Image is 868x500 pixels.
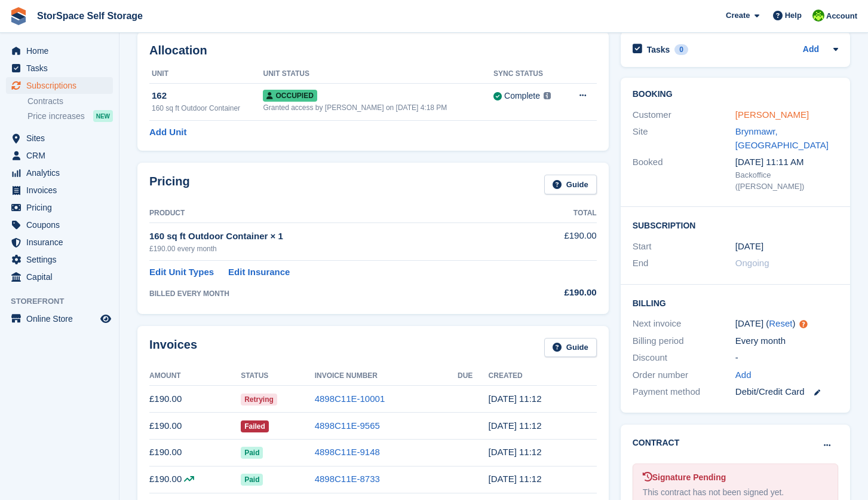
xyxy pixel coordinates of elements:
[149,386,241,413] td: £190.00
[241,474,263,486] span: Paid
[803,43,819,57] a: Add
[458,367,489,386] th: Due
[149,243,513,254] div: £190.00 every month
[735,109,809,120] a: [PERSON_NAME]
[99,312,113,326] a: Preview store
[26,182,98,199] span: Invoices
[315,394,385,404] a: 4898C11E-10001
[633,90,838,99] h2: Booking
[26,199,98,216] span: Pricing
[6,182,113,199] a: menu
[315,474,380,484] a: 4898C11E-8733
[26,310,98,327] span: Online Store
[263,90,317,102] span: Occupied
[228,266,290,279] a: Edit Insurance
[26,60,98,77] span: Tasks
[489,447,542,457] time: 2025-06-20 10:12:16 UTC
[27,96,113,107] a: Contracts
[149,65,263,84] th: Unit
[735,258,769,268] span: Ongoing
[633,385,735,399] div: Payment method
[513,204,596,223] th: Total
[6,234,113,251] a: menu
[6,77,113,94] a: menu
[489,367,597,386] th: Created
[27,109,113,123] a: Price increases NEW
[493,65,565,84] th: Sync Status
[769,318,792,328] a: Reset
[735,126,829,150] a: Brynmawr, [GEOGRAPHIC_DATA]
[735,368,752,382] a: Add
[489,474,542,484] time: 2025-05-20 10:12:39 UTC
[6,251,113,268] a: menu
[241,367,315,386] th: Status
[544,338,597,358] a: Guide
[149,175,190,194] h2: Pricing
[633,297,838,309] h2: Billing
[735,385,838,399] div: Debit/Credit Card
[489,420,542,431] time: 2025-07-20 10:12:34 UTC
[241,420,269,432] span: Failed
[643,471,828,484] div: Signature Pending
[735,156,838,169] div: [DATE] 11:11 AM
[26,269,98,285] span: Capital
[633,257,735,270] div: End
[633,219,838,231] h2: Subscription
[633,125,735,152] div: Site
[6,130,113,147] a: menu
[633,317,735,331] div: Next invoice
[149,367,241,386] th: Amount
[633,368,735,382] div: Order number
[544,175,597,194] a: Guide
[735,317,838,331] div: [DATE] ( )
[633,334,735,348] div: Billing period
[513,286,596,300] div: £190.00
[513,222,596,260] td: £190.00
[674,44,688,55] div: 0
[10,7,27,25] img: stora-icon-8386f47178a22dfd0bd8f6a31ec36ba5ce8667c1dd55bd0f319d3a0aa187defe.svg
[489,394,542,404] time: 2025-08-20 10:12:02 UTC
[6,147,113,164] a: menu
[26,42,98,59] span: Home
[152,103,263,114] div: 160 sq ft Outdoor Container
[6,199,113,216] a: menu
[6,310,113,327] a: menu
[633,351,735,365] div: Discount
[149,126,186,139] a: Add Unit
[735,240,763,254] time: 2024-08-20 00:00:00 UTC
[26,217,98,233] span: Coupons
[6,217,113,233] a: menu
[93,110,113,122] div: NEW
[263,65,493,84] th: Unit Status
[263,102,493,113] div: Granted access by [PERSON_NAME] on [DATE] 4:18 PM
[798,319,809,330] div: Tooltip anchor
[544,92,551,99] img: icon-info-grey-7440780725fd019a000dd9b08b2336e03edf1995a4989e88bcd33f0948082b44.svg
[149,44,597,57] h2: Allocation
[785,10,802,22] span: Help
[633,108,735,122] div: Customer
[6,60,113,77] a: menu
[149,338,197,358] h2: Invoices
[647,44,670,55] h2: Tasks
[32,6,148,26] a: StorSpace Self Storage
[6,269,113,285] a: menu
[633,240,735,254] div: Start
[633,156,735,193] div: Booked
[149,266,214,279] a: Edit Unit Types
[735,351,838,365] div: -
[726,10,750,22] span: Create
[26,164,98,181] span: Analytics
[149,230,513,243] div: 160 sq ft Outdoor Container × 1
[735,169,838,193] div: Backoffice ([PERSON_NAME])
[241,394,277,406] span: Retrying
[11,295,119,307] span: Storefront
[6,42,113,59] a: menu
[315,420,380,431] a: 4898C11E-9565
[633,437,680,449] h2: Contract
[26,147,98,164] span: CRM
[6,164,113,181] a: menu
[504,90,540,102] div: Complete
[149,204,513,223] th: Product
[149,439,241,466] td: £190.00
[26,251,98,268] span: Settings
